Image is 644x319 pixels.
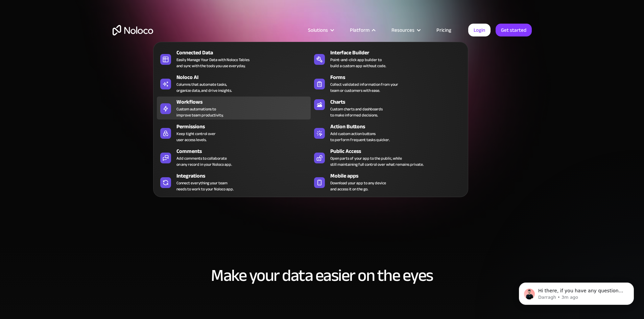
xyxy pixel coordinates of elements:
h1: Custom Charts & Dashboards [113,74,532,80]
div: Connected Data [176,49,314,57]
div: Platform [350,26,369,34]
div: Collect validated information from your team or customers with ease. [330,81,398,94]
div: Noloco AI [176,73,314,81]
div: Columns that automate tasks, organize data, and drive insights. [176,81,232,94]
a: Connected DataEasily Manage Your Data with Noloco Tablesand sync with the tools you use everyday. [157,47,311,70]
div: Charts [330,98,468,106]
h2: Build Custom Charts & Dashboards for Data Visualization [113,86,532,127]
div: Connect everything your team needs to work to your Noloco app. [176,180,234,192]
h2: Make your data easier on the eyes [113,266,532,285]
div: Comments [176,147,314,155]
div: Resources [391,26,414,34]
div: Easily Manage Your Data with Noloco Tables and sync with the tools you use everyday. [176,57,249,69]
div: Mobile apps [330,172,468,180]
div: Interface Builder [330,49,468,57]
a: CommentsAdd comments to collaborateon any record in your Noloco app. [157,146,311,169]
div: Add custom action buttons to perform frequent tasks quicker. [330,131,390,143]
div: Forms [330,73,468,81]
span: Download your app to any device and access it on the go. [330,180,386,192]
a: Login [468,24,491,36]
a: Noloco AIColumns that automate tasks,organize data, and drive insights. [157,72,311,95]
nav: Platform [153,32,468,197]
div: Custom charts and dashboards to make informed decisions. [330,106,383,118]
a: Interface BuilderPoint-and-click app builder tobuild a custom app without code. [311,47,464,70]
div: Keep tight control over user access levels. [176,131,216,143]
div: Resources [383,26,428,34]
a: Mobile appsDownload your app to any deviceand access it on the go. [311,170,464,193]
div: Permissions [176,123,314,131]
div: Solutions [308,26,328,34]
a: PermissionsKeep tight control overuser access levels. [157,121,311,144]
a: ChartsCustom charts and dashboardsto make informed decisions. [311,97,464,119]
a: FormsCollect validated information from yourteam or customers with ease. [311,72,464,95]
div: Custom automations to improve team productivity. [176,106,223,118]
div: Point-and-click app builder to build a custom app without code. [330,57,386,69]
div: Public Access [330,147,468,155]
div: Add comments to collaborate on any record in your Noloco app. [176,155,232,167]
div: Integrations [176,172,314,180]
a: WorkflowsCustom automations toimprove team productivity. [157,97,311,119]
div: Action Buttons [330,123,468,131]
iframe: Intercom notifications message [509,268,644,316]
div: Platform [341,26,383,34]
div: Solutions [300,26,341,34]
a: Pricing [428,26,460,34]
div: Open parts of your app to the public, while still maintaining full control over what remains priv... [330,155,424,167]
div: Workflows [176,98,314,106]
a: IntegrationsConnect everything your teamneeds to work to your Noloco app. [157,170,311,193]
a: Get started [496,24,532,36]
a: Action ButtonsAdd custom action buttonsto perform frequent tasks quicker. [311,121,464,144]
a: Public AccessOpen parts of your app to the public, whilestill maintaining full control over what ... [311,146,464,169]
a: home [113,25,153,35]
